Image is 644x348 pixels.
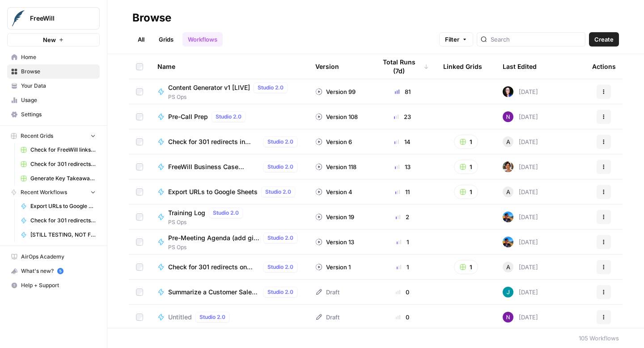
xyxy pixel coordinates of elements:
span: Browse [21,68,96,76]
button: Help + Support [7,278,100,293]
img: kedmmdess6i2jj5txyq6cw0yj4oc [503,111,513,122]
span: Filter [445,35,459,44]
a: Your Data [7,79,100,93]
div: 13 [376,162,429,171]
div: 23 [376,112,429,121]
span: Home [21,53,96,61]
img: kedmmdess6i2jj5txyq6cw0yj4oc [503,312,513,323]
span: Studio 2.0 [267,163,293,171]
button: What's new? 5 [7,264,100,278]
div: 1 [376,263,429,272]
div: Version 99 [315,87,356,96]
a: Grids [153,32,179,47]
div: Linked Grids [443,54,482,79]
a: Check for 301 redirects on page Grid [17,157,100,171]
span: Usage [21,96,96,104]
div: 11 [376,187,429,196]
button: 1 [454,135,478,149]
span: Studio 2.0 [213,209,239,217]
button: Workspace: FreeWill [7,7,100,30]
div: Version 108 [315,112,358,121]
img: guc7rct96eu9q91jrjlizde27aab [503,237,513,247]
a: 5 [57,268,64,274]
div: Version [315,54,339,79]
div: 0 [376,288,429,297]
a: Pre-Meeting Agenda (add gift data + testing new agenda format)Studio 2.0PS Ops [157,233,301,251]
span: Export URLs to Google Sheets [168,187,258,196]
a: Training LogStudio 2.0PS Ops [157,208,301,226]
span: Training Log [168,208,205,217]
a: Home [7,50,100,64]
div: [DATE] [503,161,538,172]
span: Summarize a Customer Sales Call [168,288,260,297]
div: Actions [592,54,616,79]
a: Export URLs to Google SheetsStudio 2.0 [157,187,301,197]
a: All [132,32,150,47]
span: FreeWill Business Case Generator v2 [168,162,260,171]
div: Draft [315,313,339,322]
div: 105 Workflows [579,334,619,343]
span: Generate Key Takeaways from Webinar Transcripts [30,174,96,182]
div: [DATE] [503,237,538,247]
span: Studio 2.0 [267,138,293,146]
span: Studio 2.0 [199,313,225,321]
span: Export URLs to Google Sheets [30,202,96,210]
div: 1 [376,238,429,246]
a: Workflows [182,32,223,47]
a: Usage [7,93,100,107]
div: Version 118 [315,162,356,171]
span: PS Ops [168,218,246,226]
a: Settings [7,107,100,122]
button: Recent Grids [7,129,100,143]
div: 0 [376,313,429,322]
img: 2egrzqrp2x1rdjyp2p15e2uqht7w [503,287,513,297]
span: Content Generator v1 [LIVE] [168,83,250,92]
span: Check for 301 redirects on page Grid [30,160,96,168]
a: UntitledStudio 2.0 [157,312,301,323]
button: New [7,33,100,47]
a: Summarize a Customer Sales CallStudio 2.0 [157,287,301,297]
span: New [43,35,56,44]
span: AirOps Academy [21,253,96,261]
div: Version 1 [315,263,351,272]
div: Browse [132,11,171,25]
div: Version 19 [315,212,354,221]
div: Name [157,54,301,79]
span: Studio 2.0 [265,188,291,196]
span: Pre-Call Prep [168,112,208,121]
span: Untitled [168,313,192,322]
div: [DATE] [503,86,538,97]
div: [DATE] [503,212,538,222]
span: Your Data [21,82,96,90]
span: Studio 2.0 [267,288,293,296]
button: 1 [454,185,478,199]
a: Pre-Call PrepStudio 2.0 [157,111,301,122]
div: Version 4 [315,187,352,196]
a: Check for 301 redirects in website directoryStudio 2.0 [157,136,301,147]
span: FreeWill [30,14,84,23]
button: 1 [454,260,478,274]
img: qbv1ulvrwtta9e8z8l6qv22o0bxd [503,86,513,97]
a: FreeWill Business Case Generator v2Studio 2.0 [157,161,301,172]
div: Draft [315,288,339,297]
img: FreeWill Logo [10,10,26,26]
div: Version 13 [315,238,354,246]
span: Studio 2.0 [216,113,241,121]
span: A [506,263,510,272]
a: Check for FreeWill links on partner's external website [17,143,100,157]
div: 2 [376,212,429,221]
span: Settings [21,110,96,119]
span: Studio 2.0 [258,84,284,92]
div: Total Runs (7d) [376,54,429,79]
button: Filter [439,32,473,47]
a: Check for 301 redirects in website directory [17,213,100,228]
div: 81 [376,87,429,96]
span: Pre-Meeting Agenda (add gift data + testing new agenda format) [168,233,260,242]
span: Recent Workflows [21,188,67,196]
a: Check for 301 redirects on pageStudio 2.0 [157,262,301,272]
a: Export URLs to Google Sheets [17,199,100,213]
span: Studio 2.0 [267,263,293,271]
span: Check for FreeWill links on partner's external website [30,146,96,154]
div: [DATE] [503,262,538,272]
span: Recent Grids [21,132,53,140]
